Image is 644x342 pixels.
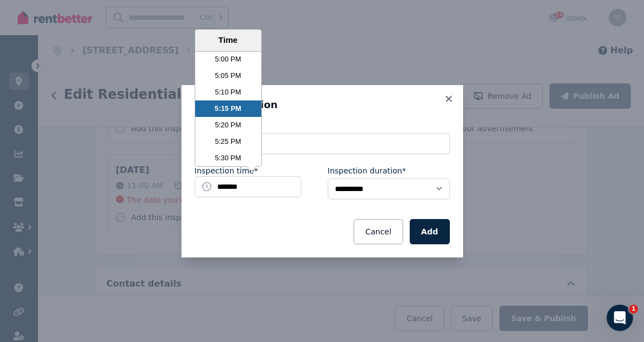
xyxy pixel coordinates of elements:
[195,150,261,166] li: 5:30 PM
[607,305,633,331] iframe: Intercom live chat
[410,219,450,244] button: Add
[354,219,403,244] button: Cancel
[195,51,261,68] li: 5:00 PM
[629,305,638,313] span: 1
[195,117,261,133] li: 5:20 PM
[328,165,406,176] label: Inspection duration*
[195,100,261,117] li: 5:15 PM
[195,68,261,84] li: 5:05 PM
[195,84,261,100] li: 5:10 PM
[195,98,450,111] h3: Add inspection
[195,133,261,150] li: 5:25 PM
[195,52,261,166] ul: Time
[198,34,258,47] div: Time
